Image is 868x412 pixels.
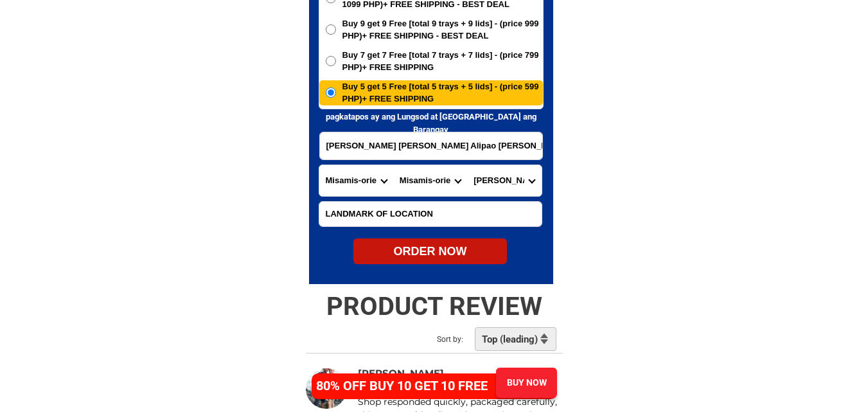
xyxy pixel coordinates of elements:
[342,80,543,105] span: Buy 5 get 5 Free [total 5 trays + 5 lids] - (price 599 PHP)+ FREE SHIPPING
[353,243,507,260] div: ORDER NOW
[493,375,559,390] div: BUY NOW
[342,49,543,74] span: Buy 7 get 7 Free [total 7 trays + 7 lids] - (price 799 PHP)+ FREE SHIPPING
[299,291,569,322] h2: PRODUCT REVIEW
[319,202,542,226] input: Input LANDMARKOFLOCATION
[393,165,467,196] select: Select district
[326,56,336,66] input: Buy 7 get 7 Free [total 7 trays + 7 lids] - (price 799 PHP)+ FREE SHIPPING
[326,24,336,35] input: Buy 9 get 9 Free [total 9 trays + 9 lids] - (price 999 PHP)+ FREE SHIPPING - BEST DEAL
[467,165,541,196] select: Select commune
[320,132,542,159] input: Input address
[437,334,495,345] h2: Sort by:
[316,376,501,395] h4: 80% OFF BUY 10 GET 10 FREE
[319,165,393,196] select: Select province
[482,334,542,345] h2: Top (leading)
[342,17,543,42] span: Buy 9 get 9 Free [total 9 trays + 9 lids] - (price 999 PHP)+ FREE SHIPPING - BEST DEAL
[326,87,336,98] input: Buy 5 get 5 Free [total 5 trays + 5 lids] - (price 599 PHP)+ FREE SHIPPING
